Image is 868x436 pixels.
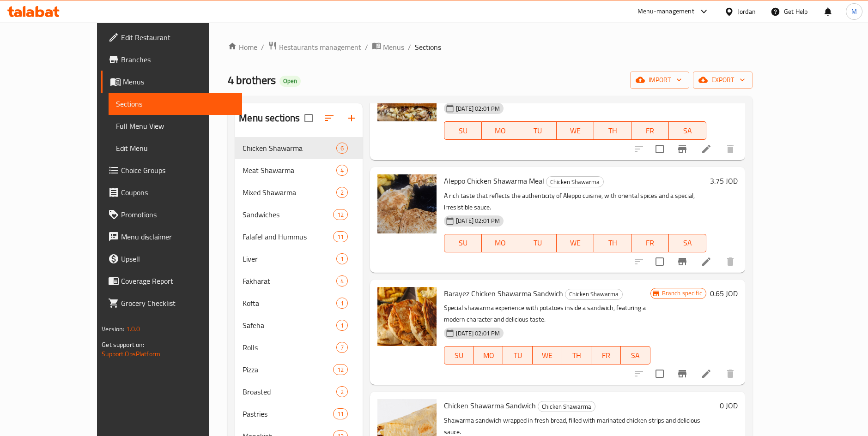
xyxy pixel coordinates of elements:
[340,107,363,129] button: Add section
[448,124,478,137] span: SU
[101,248,242,270] a: Upsell
[235,203,363,226] div: Sandwiches12
[336,187,348,198] div: items
[546,177,603,187] span: Chicken Shawarma
[701,368,712,379] a: Edit menu item
[336,298,348,309] div: items
[710,287,738,300] h6: 0.65 JOD
[637,74,682,86] span: import
[594,234,631,252] button: TH
[333,364,348,375] div: items
[851,6,857,17] span: M
[243,143,336,154] span: Chicken Shawarma
[673,236,703,250] span: SA
[235,358,363,381] div: Pizza12
[121,54,235,65] span: Branches
[503,346,533,364] button: TU
[565,289,622,299] span: Chicken Shawarma
[109,115,242,137] a: Full Menu View
[235,181,363,203] div: Mixed Shawarma2
[444,190,706,213] p: A rich taste that reflects the authenticity of Aleppo cuisine, with oriental spices and a special...
[650,364,669,383] span: Select to update
[631,234,669,252] button: FR
[671,138,693,160] button: Branch-specific-item
[523,236,553,250] span: TU
[448,236,478,250] span: SU
[243,253,336,264] span: Liver
[121,275,235,287] span: Coverage Report
[235,381,363,403] div: Broasted2
[337,255,347,263] span: 1
[235,226,363,248] div: Falafel and Hummus11
[637,6,694,17] div: Menu-management
[595,349,617,362] span: FR
[557,121,594,140] button: WE
[243,275,336,287] span: Fakharat
[121,253,235,264] span: Upsell
[486,236,516,250] span: MO
[102,339,144,351] span: Get support on:
[101,26,242,48] a: Edit Restaurant
[560,236,590,250] span: WE
[669,121,706,140] button: SA
[116,98,235,109] span: Sections
[720,399,738,412] h6: 0 JOD
[719,363,741,385] button: delete
[598,124,628,137] span: TH
[444,234,482,252] button: SU
[337,388,347,396] span: 2
[377,174,437,233] img: Aleppo Chicken Shawarma Meal
[562,346,592,364] button: TH
[538,401,595,412] span: Chicken Shawarma
[243,386,336,397] span: Broasted
[102,348,160,360] a: Support.OpsPlatform
[519,234,557,252] button: TU
[444,287,563,300] span: Barayez Chicken Shawarma Sandwich
[621,346,650,364] button: SA
[243,165,336,176] div: Meat Shawarma
[673,124,703,137] span: SA
[591,346,621,364] button: FR
[228,41,752,53] nav: breadcrumb
[546,176,604,187] div: Chicken Shawarma
[565,289,623,300] div: Chicken Shawarma
[478,349,500,362] span: MO
[336,165,348,176] div: items
[239,111,300,125] h2: Menu sections
[377,287,437,346] img: Barayez Chicken Shawarma Sandwich
[126,323,140,335] span: 1.0.0
[318,107,340,129] span: Sort sections
[268,41,361,53] a: Restaurants management
[719,138,741,160] button: delete
[235,248,363,270] div: Liver1
[700,74,745,86] span: export
[337,321,347,330] span: 1
[101,181,242,203] a: Coupons
[598,236,628,250] span: TH
[557,234,594,252] button: WE
[243,231,333,242] div: Falafel and Hummus
[671,363,693,385] button: Branch-specific-item
[650,139,669,159] span: Select to update
[337,299,347,308] span: 1
[121,32,235,43] span: Edit Restaurant
[533,346,562,364] button: WE
[650,252,669,271] span: Select to update
[228,70,276,90] span: 4 brothers
[452,104,504,113] span: [DATE] 02:01 PM
[243,408,333,419] span: Pastries
[336,342,348,353] div: items
[235,292,363,314] div: Kofta1
[235,137,363,159] div: Chicken Shawarma6
[101,270,242,292] a: Coverage Report
[635,124,665,137] span: FR
[631,121,669,140] button: FR
[635,236,665,250] span: FR
[243,320,336,331] span: Safeha
[337,343,347,352] span: 7
[228,42,257,53] a: Home
[444,399,536,412] span: Chicken Shawarma Sandwich
[116,120,235,131] span: Full Menu View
